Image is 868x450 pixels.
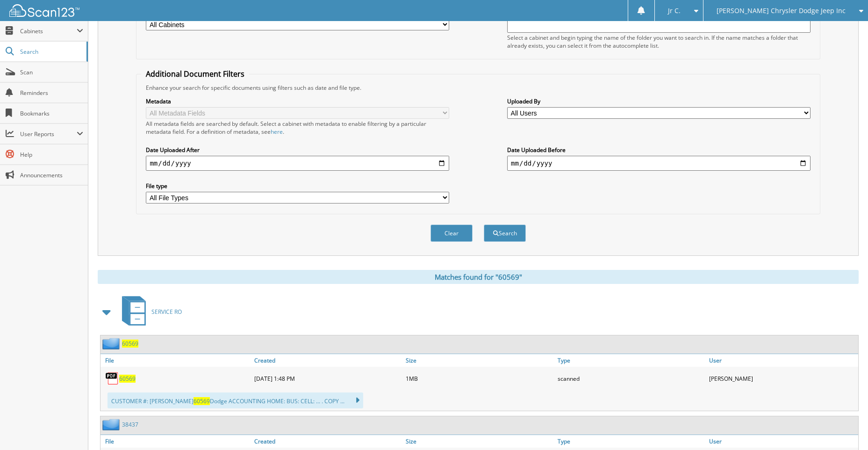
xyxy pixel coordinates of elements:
img: PDF.png [105,371,119,385]
span: User Reports [20,130,77,138]
a: Created [252,354,403,367]
a: Created [252,435,403,448]
span: Announcements [20,171,83,179]
label: Uploaded By [507,97,811,105]
span: Reminders [20,89,83,97]
div: CUSTOMER #: [PERSON_NAME] Dodge ACCOUNTING HOME: BUS: CELL: ... . COPY ... [108,392,363,408]
a: 60569 [122,340,138,348]
legend: Additional Document Filters [141,69,249,79]
span: Cabinets [20,27,77,35]
a: User [707,354,858,367]
a: 60569 [119,375,136,383]
span: Scan [20,68,83,76]
a: Type [555,435,707,448]
span: [PERSON_NAME] Chrysler Dodge Jeep Inc [717,8,846,14]
img: folder2.png [102,338,122,349]
div: Enhance your search for specific documents using filters such as date and file type. [141,84,815,92]
a: File [100,354,252,367]
input: end [507,156,811,171]
img: scan123-logo-white.svg [9,4,79,17]
a: Size [403,354,555,367]
div: Matches found for "60569" [98,270,859,284]
span: Help [20,151,83,159]
a: Type [555,354,707,367]
span: SERVICE RO [151,308,182,316]
span: Bookmarks [20,109,83,117]
label: Date Uploaded Before [507,146,811,154]
span: 60569 [194,397,210,405]
span: Search [20,48,82,56]
input: start [146,156,449,171]
label: Date Uploaded After [146,146,449,154]
div: scanned [555,369,707,388]
a: SERVICE RO [116,293,182,330]
div: 1MB [403,369,555,388]
a: 38437 [122,421,138,428]
div: [DATE] 1:48 PM [252,369,403,388]
button: Clear [430,225,473,242]
label: Metadata [146,97,449,105]
span: Jr C. [668,8,681,14]
div: All metadata fields are searched by default. Select a cabinet with metadata to enable filtering b... [146,120,449,136]
a: File [100,435,252,448]
div: Select a cabinet and begin typing the name of the folder you want to search in. If the name match... [507,34,811,50]
a: Size [403,435,555,448]
img: folder2.png [102,419,122,430]
button: Search [484,225,526,242]
div: [PERSON_NAME] [707,369,858,388]
iframe: Chat Widget [821,405,868,450]
a: here [271,128,283,136]
a: User [707,435,858,448]
label: File type [146,182,449,190]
